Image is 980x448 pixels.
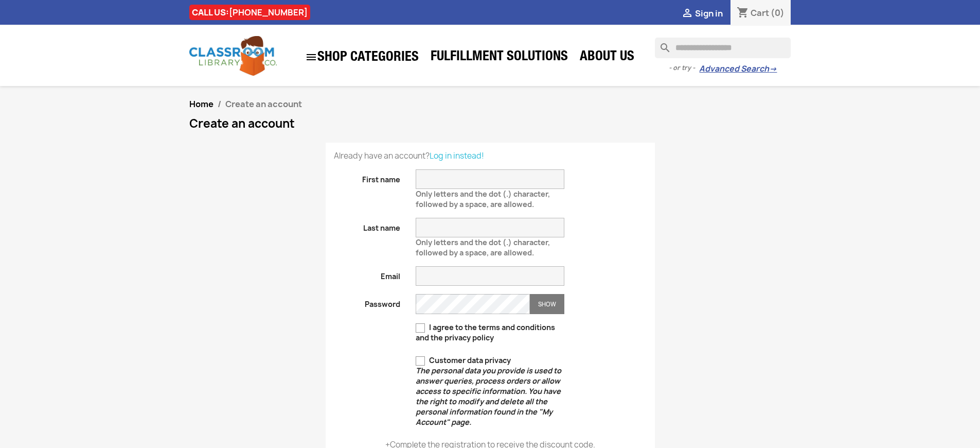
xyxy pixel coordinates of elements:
span: → [769,64,777,74]
a: Fulfillment Solutions [425,47,573,68]
button: Show [530,294,564,314]
label: Customer data privacy [416,355,564,427]
label: Password [326,294,408,309]
a: Advanced Search→ [699,64,777,74]
label: I agree to the terms and conditions and the privacy policy [416,322,564,343]
em: The personal data you provide is used to answer queries, process orders or allow access to specif... [416,366,561,427]
span: (0) [771,7,785,19]
i:  [681,8,693,20]
i: shopping_cart [737,7,749,20]
a: About Us [575,47,639,68]
h1: Create an account [189,117,791,130]
label: Last name [326,218,408,233]
input: Search [655,38,791,58]
div: CALL US: [189,5,310,20]
p: Already have an account? [334,151,647,161]
span: Only letters and the dot (.) character, followed by a space, are allowed. [416,233,550,257]
a: Log in instead! [430,150,484,161]
span: Sign in [695,8,723,19]
span: - or try - [669,63,699,73]
span: Create an account [225,98,302,110]
input: Password input [416,294,530,314]
span: Only letters and the dot (.) character, followed by a space, are allowed. [416,185,550,209]
a:  Sign in [681,8,723,19]
label: Email [326,266,408,282]
a: SHOP CATEGORIES [300,46,424,68]
i:  [305,51,317,63]
i: search [655,38,667,50]
span: Cart [751,7,769,19]
a: [PHONE_NUMBER] [229,7,308,18]
img: Classroom Library Company [189,36,277,76]
a: Home [189,98,213,110]
label: First name [326,169,408,185]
